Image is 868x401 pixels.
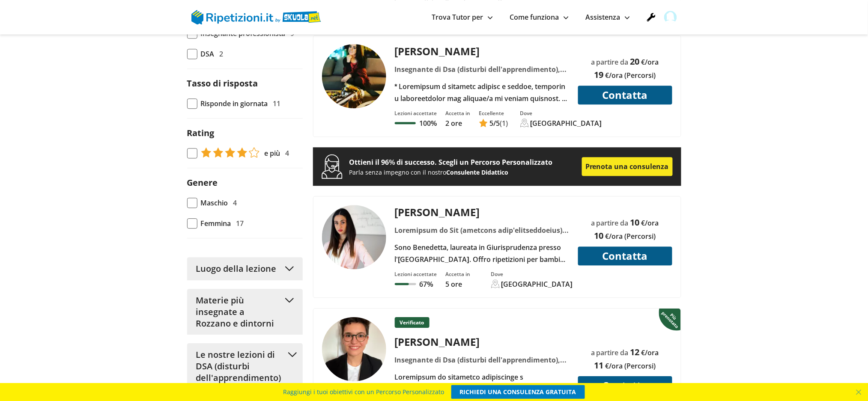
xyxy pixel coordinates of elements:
label: Rating [187,127,215,139]
p: Parla senza impegno con il nostro [349,168,582,176]
img: logo Skuola.net | Ripetizioni.it [191,10,321,24]
a: Prenota una consulenza [582,157,673,176]
label: Genere [187,177,218,188]
div: Accetta in [446,110,471,117]
span: 17 [236,217,244,229]
img: Piu prenotato [659,308,683,331]
div: Dove [520,110,602,117]
span: (1) [500,119,508,128]
div: [PERSON_NAME] [391,44,573,58]
a: logo Skuola.net | Ripetizioni.it [191,12,321,21]
span: e più [265,147,280,159]
div: Loremipsum do Sit (ametcons adip'elitseddoeius), Tempo inci, Utla etdolorem a enimadmini, Veniamq... [391,224,573,236]
a: RICHIEDI UNA CONSULENZA GRATUITA [451,385,585,399]
span: 4 [286,147,289,159]
span: a partire da [591,57,629,67]
div: Sono Benedetta, laureata in Giurisprudenza presso l'[GEOGRAPHIC_DATA]. Offro ripetizioni per bamb... [391,241,573,265]
span: 4 [233,197,237,209]
div: Insegnante di Dsa (disturbi dell'apprendimento), [PERSON_NAME] compiti, Doposcuola, Grammatica, H... [391,63,573,75]
span: Raggiungi i tuoi obiettivi con un Percorso Personalizzato [283,385,444,399]
img: tasso di risposta 4+ [201,147,260,157]
p: 100% [419,119,437,128]
button: Contatta [578,376,672,395]
img: tutor a Milano - Lorena [322,44,386,108]
span: 2 [220,48,224,60]
span: €/ora [641,57,659,67]
span: 11 [273,98,281,110]
span: Luogo della lezione [196,263,277,274]
div: [GEOGRAPHIC_DATA] [531,119,602,128]
span: Materie più insegnate a Rozzano e dintorni [196,294,281,329]
a: 5/5(1) [479,119,508,128]
span: Femmina [201,217,231,229]
span: 20 [630,56,640,67]
p: 2 ore [446,119,471,128]
span: 10 [630,217,640,228]
span: /5 [490,119,500,128]
p: 5 ore [446,279,471,289]
span: 19 [594,69,604,80]
button: Contatta [578,86,672,104]
span: 11 [594,359,604,371]
span: a partire da [591,348,629,357]
a: Assistenza [586,12,630,22]
button: Contatta [578,247,672,265]
img: user avatar [664,11,677,24]
img: tutor a MILANO - BENEDETTA [322,205,386,269]
span: 12 [630,346,640,358]
div: * Loremipsum d sitametc adipisc e seddoe, temporin u laboreetdolor mag aliquae/a mi veniam quisno... [391,80,573,104]
p: 67% [420,279,433,289]
div: Insegnante di Dsa (disturbi dell'apprendimento), Basi di dati, Computer, Ecdl, Elementi di inform... [391,354,573,366]
img: tutor a Milano - Fabiana [322,317,386,381]
span: €/ora (Percorsi) [606,232,656,241]
div: Loremipsum do sitametco adipiscinge s doeiusmodtempo, incididu ut "Laboreetdol" (MA) a en "Admini... [391,371,573,395]
p: Verificato [395,317,430,328]
span: €/ora (Percorsi) [606,71,656,80]
span: DSA [201,48,215,60]
span: €/ora (Percorsi) [606,361,656,371]
div: Lezioni accettate [395,270,437,278]
div: Eccellente [479,110,508,117]
span: Risponde in giornata [201,98,268,110]
span: €/ora [641,218,659,228]
span: Consulente Didattico [447,168,509,176]
span: a partire da [591,218,629,228]
div: [GEOGRAPHIC_DATA] [501,279,573,289]
span: 10 [594,230,604,241]
span: 5 [490,119,494,128]
div: [PERSON_NAME] [391,335,573,349]
img: prenota una consulenza [322,154,343,179]
div: Dove [491,270,573,278]
a: Trova Tutor per [432,12,493,22]
div: Lezioni accettate [395,110,437,117]
div: [PERSON_NAME] [391,205,573,219]
span: Maschio [201,197,228,209]
label: Tasso di risposta [187,77,258,89]
p: Ottieni il 96% di successo. Scegli un Percorso Personalizzato [349,156,582,168]
a: Come funziona [510,12,569,22]
span: €/ora [641,348,659,357]
div: Accetta in [446,270,471,278]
